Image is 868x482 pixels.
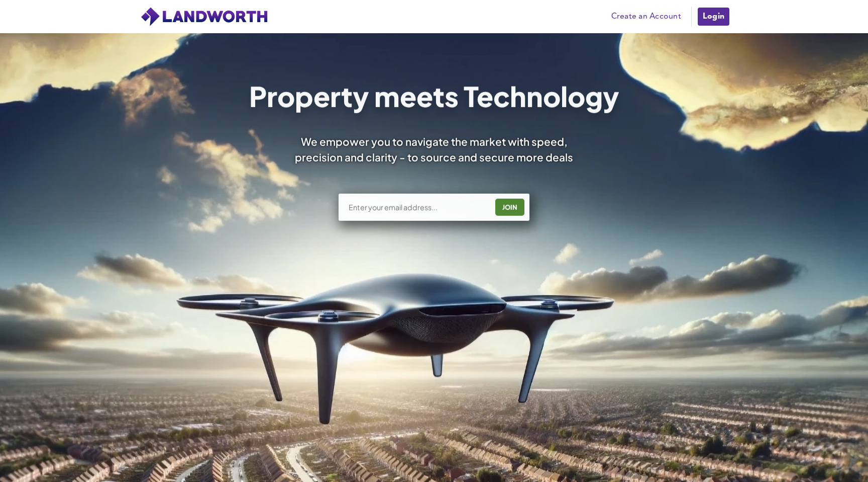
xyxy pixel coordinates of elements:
button: JOIN [495,199,524,216]
div: We empower you to navigate the market with speed, precision and clarity - to source and secure mo... [281,134,587,165]
div: JOIN [498,199,521,215]
h1: Property meets Technology [249,83,619,110]
a: Create an Account [606,9,686,24]
a: Login [697,7,730,27]
input: Enter your email address... [348,202,488,212]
